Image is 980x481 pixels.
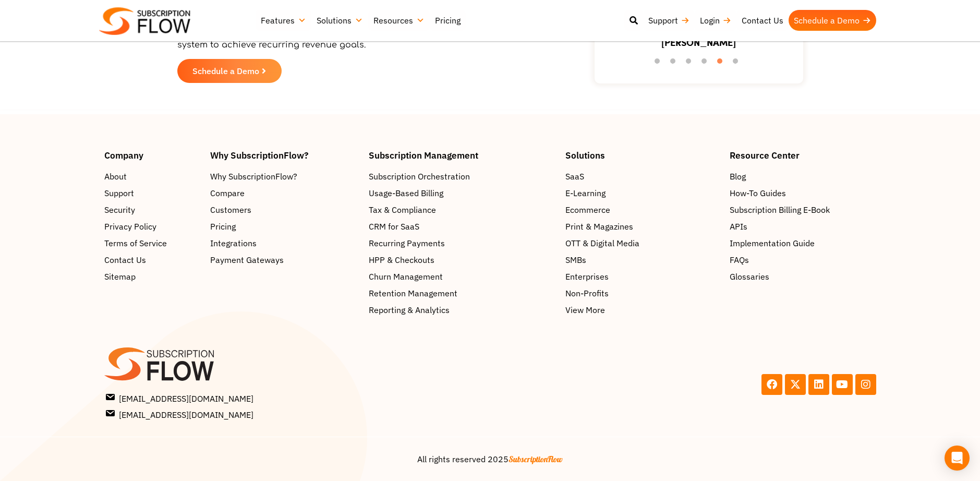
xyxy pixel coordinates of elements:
a: Security [104,203,200,216]
a: Churn Management [369,270,555,283]
a: Sitemap [104,270,200,283]
button: 6 of 6 [733,58,743,69]
button: 3 of 6 [686,58,696,69]
span: Privacy Policy [104,220,156,233]
a: Contact Us [736,10,789,31]
span: [EMAIL_ADDRESS][DOMAIN_NAME] [106,407,253,421]
a: Retention Management [369,287,555,299]
a: Schedule a Demo [177,59,282,83]
span: APIs [730,220,747,233]
a: Reporting & Analytics [369,304,555,316]
a: About [104,170,200,183]
a: Subscription Billing E-Book [730,203,876,216]
img: SF-logo [104,347,214,381]
a: Customers [210,203,358,216]
center: All rights reserved 2025 [104,453,876,465]
span: Sitemap [104,270,136,283]
a: Privacy Policy [104,220,200,233]
span: Recurring Payments [369,237,445,249]
span: OTT & Digital Media [565,237,639,249]
span: SaaS [565,170,584,183]
a: Schedule a Demo [789,10,876,31]
span: Why SubscriptionFlow? [210,170,297,183]
span: Subscription Billing E-Book [730,203,830,216]
span: Payment Gateways [210,254,284,266]
button: 2 of 6 [670,58,681,69]
a: Terms of Service [104,237,200,249]
img: Subscriptionflow [99,7,190,35]
a: Usage-Based Billing [369,187,555,199]
div: Open Intercom Messenger [945,446,970,471]
span: Usage-Based Billing [369,187,443,199]
span: Tax & Compliance [369,203,436,216]
span: FAQs [730,254,749,266]
span: CRM for SaaS [369,220,419,233]
span: Retention Management [369,287,457,299]
a: CRM for SaaS [369,220,555,233]
a: Integrations [210,237,358,249]
a: Why SubscriptionFlow? [210,170,358,183]
a: Features [256,10,311,31]
h4: Solutions [565,151,719,160]
h4: Why SubscriptionFlow? [210,151,358,160]
span: [EMAIL_ADDRESS][DOMAIN_NAME] [106,391,253,405]
span: Integrations [210,237,257,249]
a: How-To Guides [730,187,876,199]
span: SMBs [565,254,586,266]
span: Glossaries [730,270,769,283]
a: View More [565,304,719,316]
span: HPP & Checkouts [369,254,434,266]
a: Blog [730,170,876,183]
h3: [PERSON_NAME] [661,35,736,50]
h4: Company [104,151,200,160]
a: APIs [730,220,876,233]
a: Compare [210,187,358,199]
a: Tax & Compliance [369,203,555,216]
span: Contact Us [104,254,146,266]
a: Solutions [311,10,368,31]
span: Compare [210,187,245,199]
a: FAQs [730,254,876,266]
span: Enterprises [565,270,609,283]
span: Reporting & Analytics [369,304,450,316]
a: SaaS [565,170,719,183]
span: SubscriptionFlow [509,454,563,464]
a: Contact Us [104,254,200,266]
span: About [104,170,127,183]
a: Print & Magazines [565,220,719,233]
span: Customers [210,203,251,216]
a: [EMAIL_ADDRESS][DOMAIN_NAME] [106,407,487,421]
a: Enterprises [565,270,719,283]
a: Implementation Guide [730,237,876,249]
a: Subscription Orchestration [369,170,555,183]
a: Support [643,10,695,31]
a: Glossaries [730,270,876,283]
a: Recurring Payments [369,237,555,249]
a: Support [104,187,200,199]
span: Ecommerce [565,203,610,216]
span: View More [565,304,605,316]
span: Blog [730,170,746,183]
a: HPP & Checkouts [369,254,555,266]
span: Churn Management [369,270,443,283]
span: Print & Magazines [565,220,633,233]
button: 1 of 6 [655,58,665,69]
h4: Resource Center [730,151,876,160]
button: 4 of 6 [701,58,712,69]
span: Schedule a Demo [192,67,259,75]
button: 5 of 6 [717,58,728,69]
span: Security [104,203,135,216]
a: E-Learning [565,187,719,199]
a: Payment Gateways [210,254,358,266]
a: SMBs [565,254,719,266]
span: Subscription Orchestration [369,170,470,183]
span: Implementation Guide [730,237,815,249]
a: Pricing [210,220,358,233]
a: [EMAIL_ADDRESS][DOMAIN_NAME] [106,391,487,405]
h4: Subscription Management [369,151,555,160]
span: Non-Profits [565,287,609,299]
a: Pricing [430,10,466,31]
a: Ecommerce [565,203,719,216]
span: How-To Guides [730,187,786,199]
a: OTT & Digital Media [565,237,719,249]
